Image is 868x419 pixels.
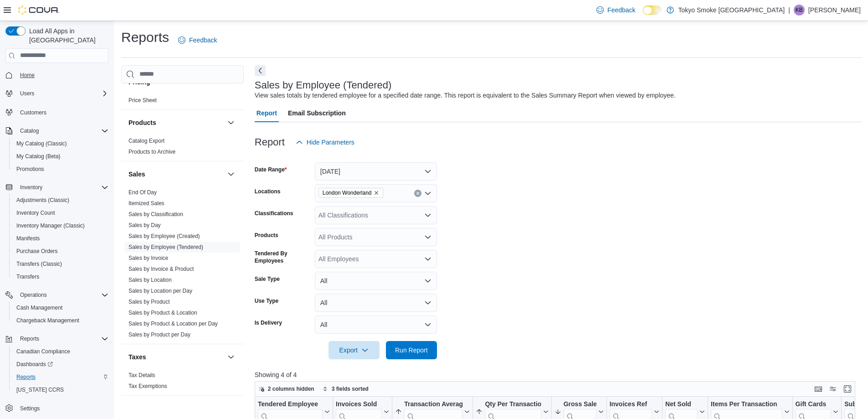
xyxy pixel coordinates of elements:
[121,370,244,395] div: Taxes
[20,109,46,116] span: Customers
[16,88,38,99] button: Users
[13,359,108,370] span: Dashboards
[2,124,112,137] button: Catalog
[16,403,43,414] a: Settings
[2,87,112,100] button: Users
[13,220,108,231] span: Inventory Manager (Classic)
[128,352,224,362] button: Taxes
[121,135,244,161] div: Products
[20,184,42,191] span: Inventory
[20,405,40,412] span: Settings
[20,291,47,299] span: Operations
[9,258,112,270] button: Transfers (Classic)
[609,400,652,409] div: Invoices Ref
[128,320,218,327] span: Sales by Product & Location per Day
[16,333,108,344] span: Reports
[128,189,157,196] span: End Of Day
[255,188,281,195] label: Locations
[16,222,85,229] span: Inventory Manager (Classic)
[128,331,190,338] span: Sales by Product per Day
[128,222,161,228] a: Sales by Day
[16,166,44,173] span: Promotions
[128,298,170,305] span: Sales by Product
[13,164,48,175] a: Promotions
[16,140,67,147] span: My Catalog (Classic)
[128,189,157,196] a: End Of Day
[255,383,318,394] button: 2 columns hidden
[13,384,67,395] a: [US_STATE] CCRS
[329,341,380,359] button: Export
[128,200,164,207] span: Itemized Sales
[128,137,164,145] span: Catalog Export
[20,90,34,97] span: Users
[175,31,221,49] a: Feedback
[255,80,392,91] h3: Sales by Employee (Tendered)
[13,384,108,395] span: Washington CCRS
[9,150,112,163] button: My Catalog (Beta)
[16,361,53,368] span: Dashboards
[13,271,108,282] span: Transfers
[665,400,698,409] div: Net Sold
[121,95,244,109] div: Pricing
[258,400,323,409] div: Tendered Employee
[16,182,108,193] span: Inventory
[2,105,112,119] button: Customers
[16,209,55,217] span: Inventory Count
[128,233,200,240] span: Sales by Employee (Created)
[842,383,853,394] button: Enter fullscreen
[13,372,39,383] a: Reports
[16,273,39,280] span: Transfers
[128,321,218,327] a: Sales by Product & Location per Day
[268,385,314,393] span: 2 columns hidden
[9,383,112,396] button: [US_STATE] CCRS
[16,125,42,136] button: Catalog
[9,371,112,383] button: Reports
[9,270,112,283] button: Transfers
[13,315,83,326] a: Chargeback Management
[128,331,190,338] a: Sales by Product per Day
[16,290,108,300] span: Operations
[9,314,112,327] button: Chargeback Management
[255,210,293,217] label: Classifications
[794,5,805,16] div: Kathleen Bunt
[128,97,157,103] a: Price Sheet
[315,162,437,181] button: [DATE]
[307,138,354,147] span: Hide Parameters
[711,400,782,409] div: Items Per Transaction
[9,163,112,176] button: Promotions
[2,402,112,415] button: Settings
[16,182,46,193] button: Inventory
[288,104,346,122] span: Email Subscription
[13,220,88,231] a: Inventory Manager (Classic)
[323,188,372,197] span: London Wonderland
[808,5,861,16] p: [PERSON_NAME]
[128,148,175,155] span: Products to Archive
[255,275,280,283] label: Sale Type
[315,272,437,290] button: All
[13,195,73,206] a: Adjustments (Classic)
[16,107,50,118] a: Customers
[16,333,43,344] button: Reports
[9,194,112,207] button: Adjustments (Classic)
[255,319,282,326] label: Is Delivery
[386,341,437,359] button: Run Report
[16,235,40,242] span: Manifests
[128,372,155,379] span: Tax Details
[13,346,74,357] a: Canadian Compliance
[16,373,36,381] span: Reports
[13,346,108,357] span: Canadian Compliance
[13,372,108,383] span: Reports
[9,301,112,314] button: Cash Management
[226,117,236,128] button: Products
[13,315,108,326] span: Chargeback Management
[255,91,676,100] div: View sales totals by tendered employee for a specified date range. This report is equivalent to t...
[315,316,437,334] button: All
[16,69,108,81] span: Home
[678,5,785,16] p: Tokyo Smoke [GEOGRAPHIC_DATA]
[16,248,58,255] span: Purchase Orders
[128,255,168,261] a: Sales by Invoice
[13,359,56,370] a: Dashboards
[404,400,462,409] div: Transaction Average
[226,169,236,180] button: Sales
